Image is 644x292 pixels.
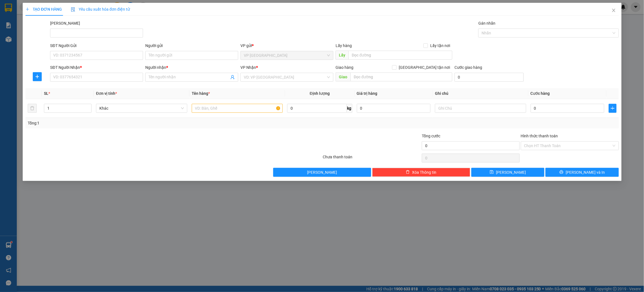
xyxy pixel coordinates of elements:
[346,104,352,113] span: kg
[336,51,348,60] span: Lấy
[71,7,130,11] span: Yêu cầu xuất hóa đơn điện tử
[33,72,42,81] button: plus
[471,168,544,177] button: save[PERSON_NAME]
[145,43,238,49] div: Người gửi
[496,169,526,175] span: [PERSON_NAME]
[490,170,494,175] span: save
[50,43,143,49] div: SĐT Người Gửi
[350,72,452,81] input: Dọc đường
[191,104,283,113] input: VD: Bàn, Ghế
[357,91,377,96] span: Giá trị hàng
[307,169,337,175] span: [PERSON_NAME]
[3,3,22,22] img: logo.jpg
[406,170,410,175] span: delete
[433,88,528,99] th: Ghi chú
[33,74,41,79] span: plus
[3,3,81,24] li: Nam Hải Limousine
[435,104,526,113] input: Ghi Chú
[273,168,371,177] button: [PERSON_NAME]
[39,30,74,43] li: VP VP [PERSON_NAME]
[244,51,330,60] span: VP Nha Trang
[559,170,563,175] span: printer
[99,104,184,112] span: Khác
[609,104,617,113] button: plus
[71,7,75,12] img: icon
[478,21,495,25] label: Gán nhãn
[348,51,452,60] input: Dọc đường
[336,65,353,70] span: Giao hàng
[145,64,238,70] div: Người nhận
[609,106,616,110] span: plus
[3,30,39,49] li: VP VP [GEOGRAPHIC_DATA]
[50,21,80,25] label: Mã ĐH
[372,168,470,177] button: deleteXóa Thông tin
[455,73,524,82] input: Cước giao hàng
[421,134,440,138] span: Tổng cước
[25,7,29,11] span: plus
[412,169,436,175] span: Xóa Thông tin
[428,43,452,49] span: Lấy tận nơi
[521,134,558,138] label: Hình thức thanh toán
[336,72,350,81] span: Giao
[611,8,616,13] span: close
[44,91,48,96] span: SL
[322,154,421,164] div: Chưa thanh toán
[240,65,256,70] span: VP Nhận
[397,64,452,70] span: [GEOGRAPHIC_DATA] tận nơi
[191,91,210,96] span: Tên hàng
[357,104,430,113] input: 0
[50,29,143,37] input: Mã ĐH
[545,168,619,177] button: printer[PERSON_NAME] và In
[28,104,37,113] button: delete
[455,65,482,70] label: Cước giao hàng
[240,43,333,49] div: VP gửi
[230,75,235,79] span: user-add
[310,91,329,96] span: Định lượng
[96,91,117,96] span: Đơn vị tính
[566,169,605,175] span: [PERSON_NAME] và In
[336,43,352,48] span: Lấy hàng
[28,120,249,126] div: Tổng: 1
[606,3,621,18] button: Close
[530,91,550,96] span: Cước hàng
[50,64,143,70] div: SĐT Người Nhận
[25,7,62,11] span: TẠO ĐƠN HÀNG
